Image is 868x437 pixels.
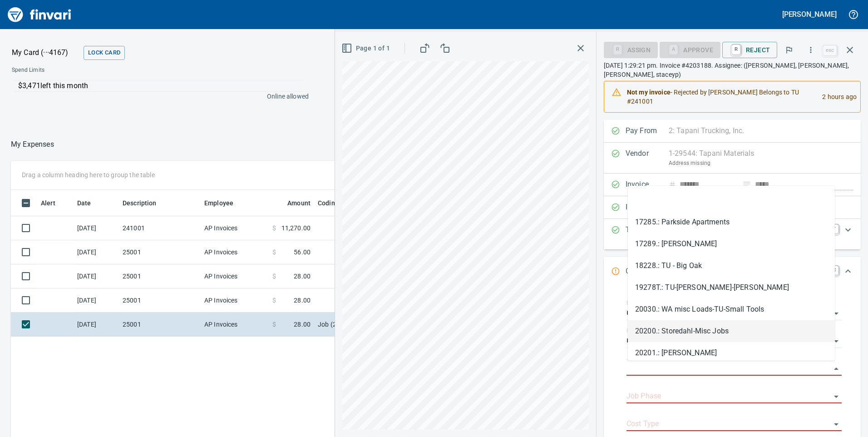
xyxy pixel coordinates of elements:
li: 20030.: WA misc Loads-TU-Small Tools [628,298,835,320]
td: 25001 [119,264,201,288]
span: Description [123,198,157,209]
td: AP Invoices [201,240,269,264]
p: [DATE] 1:29:21 pm. Invoice #4203188. Assignee: ([PERSON_NAME], [PERSON_NAME], [PERSON_NAME], stac... [604,61,861,79]
nav: breadcrumb [11,139,54,150]
td: AP Invoices [201,264,269,288]
img: Finvari [5,4,74,25]
span: Page 1 of 1 [343,43,390,54]
span: 28.00 [294,296,311,305]
span: Lock Card [88,48,120,58]
td: 25001 [119,240,201,264]
span: $ [272,248,276,257]
span: 11,270.00 [281,223,311,233]
button: Open [830,307,843,320]
span: Date [77,198,91,209]
button: Close [830,363,843,375]
span: $ [272,272,276,281]
button: Open [830,335,843,348]
li: 17289.: [PERSON_NAME] [628,233,835,255]
p: My Expenses [11,139,54,150]
div: Job required [660,45,720,53]
td: 241001 [119,216,201,240]
span: Coding [318,198,350,209]
span: Employee [204,198,245,209]
label: Company [626,328,650,333]
p: Online allowed [5,92,309,101]
td: AP Invoices [201,313,269,337]
span: 28.00 [294,272,311,281]
span: Alert [41,198,55,209]
span: Reject [730,42,770,58]
td: Job (2) [314,313,541,337]
td: [DATE] [74,216,119,240]
strong: Not my invoice [627,89,671,96]
li: 18228.: TU - Big Oak [628,255,835,277]
li: 20200.: Storedahl-Misc Jobs [628,320,835,342]
span: Coding [318,198,339,209]
td: [DATE] [74,264,119,288]
td: AP Invoices [201,216,269,240]
span: Amount [287,198,311,209]
span: $ [272,296,276,305]
div: Expand [604,257,861,287]
div: 2 hours ago [815,84,857,109]
label: Job [626,356,636,361]
button: Lock Card [84,46,125,60]
span: Amount [276,198,311,209]
td: [DATE] [74,313,119,337]
p: Total [626,224,669,244]
span: 56.00 [294,248,311,257]
p: Code [626,266,669,278]
td: [DATE] [74,240,119,264]
li: 17285.: Parkside Apartments [628,211,835,233]
div: Expand [604,219,861,249]
li: 19278T.: TU-[PERSON_NAME]-[PERSON_NAME] [628,277,835,298]
span: Employee [204,198,233,209]
p: My Card (···4167) [12,47,80,58]
span: Spend Limits [12,66,176,75]
span: 28.00 [294,320,311,329]
li: 20201.: [PERSON_NAME] [628,342,835,364]
td: 25001 [119,288,201,313]
button: Page 1 of 1 [340,40,394,57]
span: Description [123,198,168,209]
label: Expense Type [626,300,660,306]
button: Flag [779,40,799,60]
span: Alert [41,198,67,209]
span: Date [77,198,103,209]
button: RReject [722,42,777,58]
button: More [801,40,821,60]
span: $ [272,320,276,329]
button: [PERSON_NAME] [780,7,839,21]
td: 25001 [119,313,201,337]
button: Open [830,418,843,431]
p: Drag a column heading here to group the table [22,170,155,179]
h5: [PERSON_NAME] [782,10,837,19]
button: Open [830,390,843,403]
p: $3,471 left this month [18,80,303,91]
td: AP Invoices [201,288,269,313]
span: Close invoice [821,39,861,61]
a: esc [823,45,837,55]
td: [DATE] [74,288,119,313]
div: - Rejected by [PERSON_NAME] Belongs to TU #241001 [627,84,815,109]
div: Assign [604,45,658,53]
span: $ [272,223,276,233]
a: R [732,45,740,55]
